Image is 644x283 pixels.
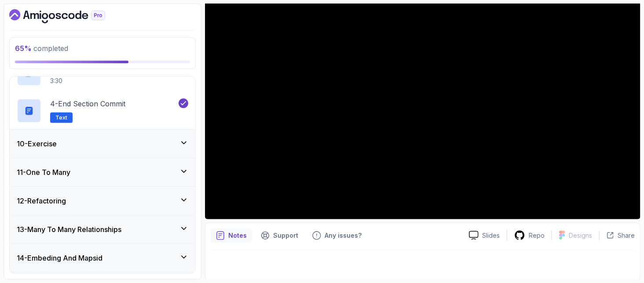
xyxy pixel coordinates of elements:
[482,231,500,240] p: Slides
[599,231,635,240] button: Share
[10,130,195,158] button: 10-Exercise
[10,244,195,272] button: 14-Embeding And Mapsid
[17,167,70,178] h3: 11 - One To Many
[17,196,66,206] h3: 12 - Refactoring
[9,9,125,23] a: Dashboard
[10,158,195,186] button: 11-One To Many
[569,231,592,240] p: Designs
[15,44,32,53] span: 65 %
[17,138,57,149] h3: 10 - Exercise
[17,98,188,123] button: 4-End Section CommitText
[462,231,507,240] a: Slides
[15,44,68,53] span: completed
[507,230,552,241] a: Repo
[17,253,102,263] h3: 14 - Embeding And Mapsid
[618,231,635,240] p: Share
[50,76,142,85] p: 3:30
[10,215,195,243] button: 13-Many To Many Relationships
[55,114,67,121] span: Text
[17,224,121,235] h3: 13 - Many To Many Relationships
[50,98,125,109] p: 4 - End Section Commit
[529,231,545,240] p: Repo
[10,187,195,215] button: 12-Refactoring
